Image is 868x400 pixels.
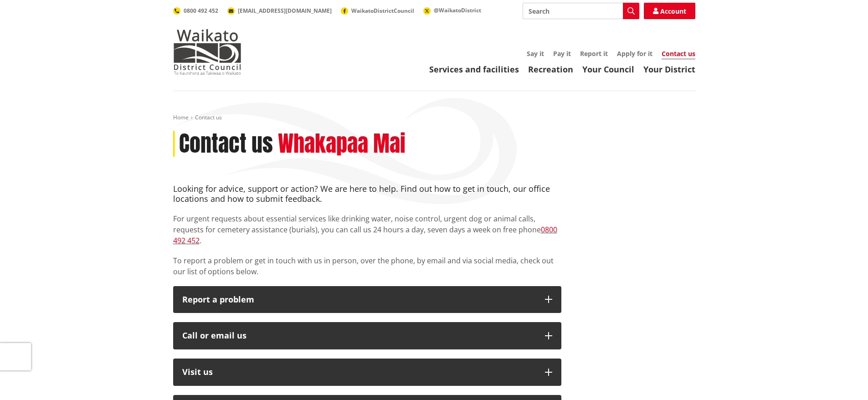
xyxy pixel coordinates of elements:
a: Account [644,3,695,19]
span: [EMAIL_ADDRESS][DOMAIN_NAME] [238,7,332,15]
a: [EMAIL_ADDRESS][DOMAIN_NAME] [227,7,332,15]
h2: Whakapaa Mai [278,131,406,157]
button: Report a problem [173,286,561,313]
h1: Contact us [179,131,273,157]
p: For urgent requests about essential services like drinking water, noise control, urgent dog or an... [173,213,561,246]
nav: breadcrumb [173,114,695,122]
a: WaikatoDistrictCouncil [341,7,414,15]
a: Report it [580,49,608,58]
a: Home [173,113,189,121]
a: Recreation [528,64,573,75]
a: 0800 492 452 [173,7,218,15]
a: @WaikatoDistrict [423,6,481,14]
a: Services and facilities [429,64,519,75]
div: Call or email us [182,331,536,340]
p: To report a problem or get in touch with us in person, over the phone, by email and via social me... [173,255,561,277]
input: Search input [523,3,639,19]
button: Visit us [173,359,561,386]
p: Visit us [182,368,536,377]
a: Contact us [662,49,695,59]
span: WaikatoDistrictCouncil [351,7,414,15]
img: Waikato District Council - Te Kaunihera aa Takiwaa o Waikato [173,29,241,75]
a: 0800 492 452 [173,225,557,246]
a: Your Council [582,64,634,75]
p: Report a problem [182,295,536,304]
a: Your District [643,64,695,75]
h4: Looking for advice, support or action? We are here to help. Find out how to get in touch, our off... [173,184,561,204]
a: Apply for it [617,49,652,58]
a: Say it [527,49,544,58]
span: 0800 492 452 [184,7,218,15]
a: Pay it [553,49,571,58]
button: Call or email us [173,322,561,349]
span: @WaikatoDistrict [434,6,481,14]
span: Contact us [195,113,222,121]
